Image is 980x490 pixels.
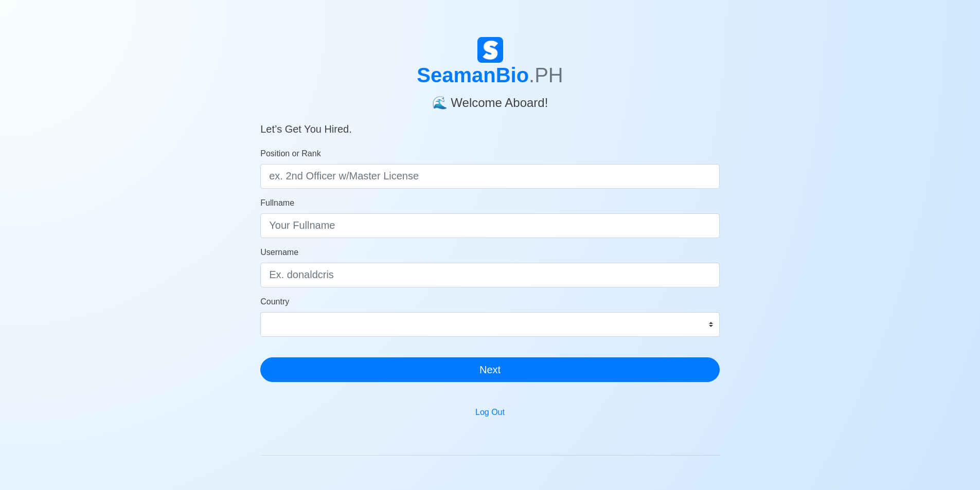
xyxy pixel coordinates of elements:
label: Country [260,296,289,308]
input: Ex. donaldcris [260,263,720,287]
button: Log Out [469,403,511,422]
button: Next [260,357,720,382]
input: Your Fullname [260,213,720,238]
h4: 🌊 Welcome Aboard! [260,87,720,111]
h1: SeamanBio [260,63,720,87]
span: Position or Rank [260,149,320,158]
h5: Let’s Get You Hired. [260,111,720,135]
span: .PH [529,64,563,86]
span: Fullname [260,198,294,207]
img: Logo [477,37,503,63]
input: ex. 2nd Officer w/Master License [260,164,720,189]
span: Username [260,248,298,257]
